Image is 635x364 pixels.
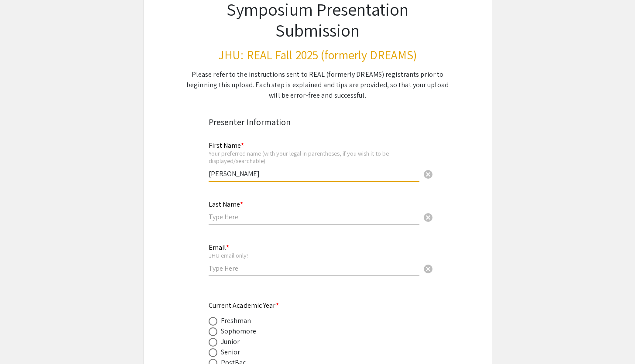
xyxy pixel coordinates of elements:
[209,264,419,273] input: Type Here
[209,116,427,129] div: Presenter Information
[209,212,419,221] input: Type Here
[423,169,433,180] span: cancel
[209,169,419,178] input: Type Here
[221,347,240,357] div: Senior
[221,337,240,347] div: Junior
[209,252,419,259] div: JHU email only!
[419,208,437,226] button: Clear
[209,141,244,150] mat-label: First Name
[209,150,419,165] div: Your preferred name (with your legal in parentheses, if you wish it to be displayed/searchable)
[419,165,437,182] button: Clear
[419,259,437,277] button: Clear
[186,48,450,62] h3: JHU: REAL Fall 2025 (formerly DREAMS)
[209,243,229,252] mat-label: Email
[423,264,433,274] span: cancel
[186,69,450,101] div: Please refer to the instructions sent to REAL (formerly DREAMS) registrants prior to beginning th...
[7,325,37,357] iframe: Chat
[209,301,279,310] mat-label: Current Academic Year
[221,326,257,337] div: Sophomore
[221,316,251,326] div: Freshman
[423,212,433,223] span: cancel
[209,200,243,209] mat-label: Last Name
